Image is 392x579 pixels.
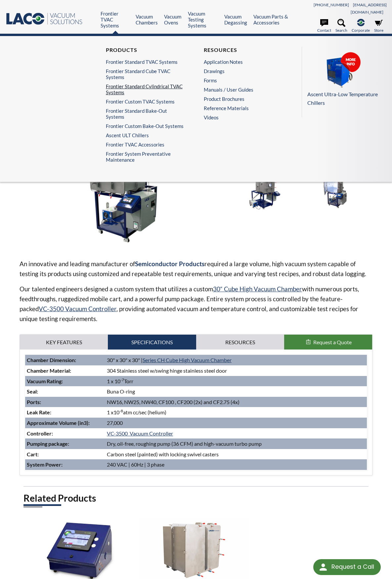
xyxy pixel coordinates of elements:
[374,19,383,33] a: Store
[204,96,283,102] a: Product Brochures
[27,420,90,426] strong: Approximate Volume (in3):
[231,174,298,211] img: Custom Thermal Vacuum System - X-1P34005
[204,114,286,120] a: Videos
[108,335,196,350] a: Specifications
[25,365,105,376] td: :
[27,440,68,447] strong: Pumping package
[107,430,173,436] a: VC-3500 Vacuum Controller
[317,19,331,33] a: Contact
[135,260,204,268] strong: Semiconductor Products
[105,449,367,460] td: Carbon steel (painted) with locking swivel casters
[352,27,370,33] span: Corporate
[27,378,62,384] strong: Vacuum Rating
[204,47,283,54] h4: Resources
[25,397,105,407] td: :
[143,357,232,363] a: Series CH Cube High Vacuum Chamber
[101,11,130,28] a: Frontier TVAC Systems
[27,388,37,394] strong: Seal
[105,376,367,387] td: 1 x 10 Torr
[106,59,185,65] a: Frontier Standard TVAC Systems
[313,339,352,345] span: Request a Quote
[23,492,369,504] h2: Related Products
[213,285,302,293] a: 30“ Cube High Vacuum Chamber
[204,68,283,74] a: Drawings
[27,461,63,468] strong: System Power:
[106,99,185,104] a: Frontier Custom TVAC Systems
[307,90,384,107] p: Ascent Ultra-Low Temperature Chillers
[302,174,369,211] img: Custom Thermal Vacuum System - X-1P34005
[25,386,105,397] td: :
[106,47,185,54] h4: Products
[204,87,283,93] a: Manuals / User Guides
[20,335,108,350] a: Key Features
[106,142,185,147] a: Frontier TVAC Accessories
[27,430,52,436] strong: Controller
[318,562,328,572] img: round button
[20,259,372,279] p: An innovative and leading manufacturer of required a large volume, high vacuum system capable of ...
[25,355,105,365] td: :
[105,365,367,376] td: 304 Stainless steel w/swing hinge stainless steel door
[105,355,367,365] td: 30" x 30" x 30" |
[204,105,283,111] a: Reference Materials
[27,367,70,374] strong: Chamber Material
[20,284,372,324] p: Our talented engineers designed a custom system that utilizes a custom with numerous ports, feedt...
[105,397,367,407] td: NW16, NW25, NW40, CF100 , CF200 (2x) and CF2.75 (4x)
[20,133,226,248] img: Custom Thermal Vacuum System - X-1P34005
[307,52,373,89] img: Ascent_Chillers_Pods__LVS_.png
[106,132,185,138] a: Ascent ULT Chillers
[119,408,123,413] sup: -8
[27,409,51,415] strong: Leak Rate:
[314,2,349,7] a: [PHONE_NUMBER]
[105,438,367,449] td: Dry, oil-free, roughing pump (36 CFM) and high-vacuum turbo pump
[196,335,284,350] a: Resources
[120,377,124,382] sup: -7
[27,399,40,405] strong: Ports
[313,559,381,575] div: Request a Call
[105,459,367,470] td: 240 VAC | 60Hz | 3 phase
[106,123,185,129] a: Frontier Custom Bake-Out Systems
[284,335,372,350] button: Request a Quote
[27,357,75,363] strong: Chamber Dimension
[331,559,374,574] div: Request a Call
[25,438,105,449] td: :
[105,386,367,397] td: Buna O-ring
[188,11,219,28] a: Vacuum Testing Systems
[106,83,185,95] a: Frontier Standard Cylindrical TVAC Systems
[106,151,188,163] a: Frontier System Preventative Maintenance
[25,428,105,439] td: :
[351,2,387,15] a: [EMAIL_ADDRESS][DOMAIN_NAME]
[164,14,183,25] a: Vacuum Ovens
[253,14,290,25] a: Vacuum Parts & Accessories
[224,14,248,25] a: Vacuum Degassing
[27,451,39,457] strong: Cart:
[136,14,159,25] a: Vacuum Chambers
[105,418,367,428] td: 27,000
[25,376,105,387] td: :
[39,305,116,312] a: VC-3500 Vacuum Controller
[335,19,347,33] a: Search
[105,407,367,418] td: 1 x10 atm cc/sec (helium)
[106,68,185,80] a: Frontier Standard Cube TVAC Systems
[106,108,185,120] a: Frontier Standard Bake-Out Systems
[204,77,283,83] a: Forms
[307,52,384,107] a: Ascent Ultra-Low Temperature Chillers
[204,59,283,65] a: Application Notes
